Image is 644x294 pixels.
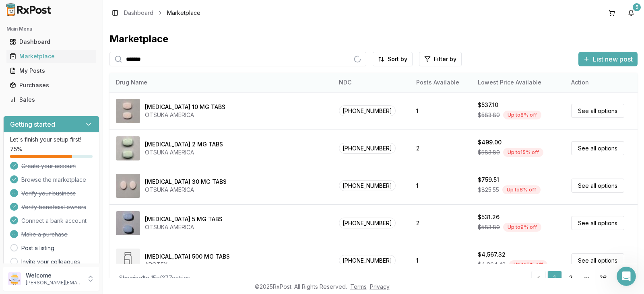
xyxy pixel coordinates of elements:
[410,167,472,204] td: 1
[350,283,367,290] a: Terms
[124,9,153,17] a: Dashboard
[478,186,499,194] span: $825.55
[571,141,624,155] a: See all options
[6,35,96,49] a: Dashboard
[145,103,225,111] div: [MEDICAL_DATA] 10 MG TABS
[388,55,407,63] span: Sort by
[17,100,42,106] b: 2502.14
[3,64,99,77] button: My Posts
[141,3,156,18] div: Close
[116,99,140,123] img: Abilify 10 MG TABS
[10,67,93,75] div: My Posts
[93,202,108,209] b: $599
[339,218,396,228] span: [PHONE_NUMBER]
[10,96,93,104] div: Sales
[116,136,140,160] img: Abilify 2 MG TABS
[502,185,541,194] div: Up to 8 % off
[410,130,472,167] td: 2
[96,179,111,185] b: $319
[370,283,390,290] a: Privacy
[503,148,543,157] div: Up to 15 % off
[145,223,223,231] div: OTSUKA AMERICA
[578,56,638,64] a: List new post
[10,136,93,144] p: Let's finish your setup first!
[339,255,396,266] span: [PHONE_NUMBER]
[21,203,86,211] span: Verify beneficial owners
[478,251,506,259] div: $4,567.32
[563,271,578,285] a: 2
[124,9,200,17] nav: breadcrumb
[339,143,396,154] span: [PHONE_NUMBER]
[410,204,472,242] td: 2
[167,9,200,17] span: Marketplace
[565,73,638,92] th: Action
[27,115,60,122] b: $2322.043
[145,111,225,119] div: OTSUKA AMERICA
[119,274,190,282] div: Showing 1 to 15 of 377 entries
[116,211,140,235] img: Abilify 5 MG TABS
[38,232,45,239] button: Upload attachment
[12,232,19,239] button: Emoji picker
[531,271,628,285] nav: pagination
[99,155,118,161] b: $1449
[617,267,636,286] iframe: Intercom live chat
[6,26,96,32] h2: Main Menu
[7,216,154,229] textarea: Message…
[27,147,57,154] b: $4339.56
[25,232,32,239] button: Gif picker
[74,68,89,75] b: $500
[27,131,57,138] b: $1325.99
[39,10,75,18] p: Active 7h ago
[6,78,96,93] a: Purchases
[10,119,55,129] h3: Getting started
[8,272,21,285] img: User avatar
[478,213,500,221] div: $531.26
[138,229,151,242] button: Send a message…
[21,258,80,266] a: Invite your colleagues
[89,194,105,201] b: $510
[478,138,502,146] div: $499.00
[3,50,99,63] button: Marketplace
[96,163,122,169] b: $473.02
[27,60,47,67] b: $2500
[21,189,76,197] span: Verify your business
[23,4,36,17] img: Profile image for Amantha
[126,3,141,19] button: Home
[503,111,541,119] div: Up to 8 % off
[373,52,413,66] button: Sort by
[6,93,96,107] a: Sales
[116,174,140,198] img: Abilify 30 MG TABS
[21,176,86,184] span: Browse the marketplace
[509,260,547,269] div: Up to 8 % off
[97,45,116,51] b: $1250
[21,162,76,170] span: Create your account
[6,49,96,64] a: Marketplace
[26,271,82,280] p: Welcome
[478,261,506,269] span: $4,964.48
[109,73,332,92] th: Drug Name
[471,73,564,92] th: Lowest Price Available
[145,186,227,194] div: OTSUKA AMERICA
[109,33,638,45] div: Marketplace
[21,244,54,252] a: Post a listing
[419,52,462,66] button: Filter by
[410,73,472,92] th: Posts Available
[145,140,223,148] div: [MEDICAL_DATA] 2 MG TABS
[478,148,500,156] span: $583.80
[571,216,624,230] a: See all options
[145,253,230,261] div: [MEDICAL_DATA] 500 MG TABS
[99,76,114,82] b: $340
[339,180,396,191] span: [PHONE_NUMBER]
[625,6,638,19] button: 5
[39,4,68,10] h1: Amantha
[116,249,140,273] img: Abiraterone Acetate 500 MG TABS
[3,3,55,16] img: RxPost Logo
[10,145,22,153] span: 75 %
[578,52,638,66] button: List new post
[6,64,96,78] a: My Posts
[571,179,624,193] a: See all options
[145,261,230,269] div: APOTEX
[145,148,223,156] div: OTSUKA AMERICA
[434,55,456,63] span: Filter by
[95,171,117,177] b: $511.6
